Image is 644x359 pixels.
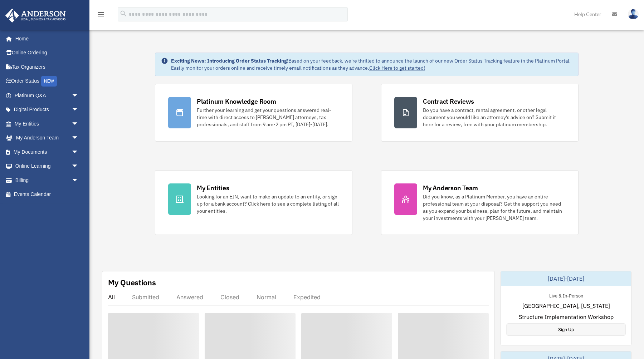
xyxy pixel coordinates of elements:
[3,9,68,23] img: Anderson Advisors Platinum Portal
[5,60,89,74] a: Tax Organizers
[5,159,89,173] a: Online Learningarrow_drop_down
[197,107,339,128] div: Further your learning and get your questions answered real-time with direct access to [PERSON_NAM...
[108,294,115,301] div: All
[5,103,89,117] a: Digital Productsarrow_drop_down
[197,97,276,106] div: Platinum Knowledge Room
[5,88,89,103] a: Platinum Q&Aarrow_drop_down
[171,58,288,64] strong: Exciting News: Introducing Order Status Tracking!
[72,145,86,159] span: arrow_drop_down
[41,76,57,87] div: NEW
[72,173,86,188] span: arrow_drop_down
[97,10,105,19] i: menu
[522,301,610,310] span: [GEOGRAPHIC_DATA], [US_STATE]
[423,193,565,222] div: Did you know, as a Platinum Member, you have an entire professional team at your disposal? Get th...
[197,183,229,192] div: My Entities
[197,193,339,215] div: Looking for an EIN, want to make an update to an entity, or sign up for a bank account? Click her...
[5,74,89,89] a: Order StatusNEW
[72,88,86,103] span: arrow_drop_down
[628,9,639,19] img: User Pic
[171,57,572,72] div: Based on your feedback, we're thrilled to announce the launch of our new Order Status Tracking fe...
[501,271,631,286] div: [DATE]-[DATE]
[507,324,625,335] a: Sign Up
[176,294,203,301] div: Answered
[72,131,86,146] span: arrow_drop_down
[5,46,89,60] a: Online Ordering
[543,291,589,299] div: Live & In-Person
[5,131,89,145] a: My Anderson Teamarrow_drop_down
[5,31,86,46] a: Home
[155,84,352,142] a: Platinum Knowledge Room Further your learning and get your questions answered real-time with dire...
[423,183,478,192] div: My Anderson Team
[423,107,565,128] div: Do you have a contract, rental agreement, or other legal document you would like an attorney's ad...
[5,173,89,187] a: Billingarrow_drop_down
[257,294,276,301] div: Normal
[155,170,352,235] a: My Entities Looking for an EIN, want to make an update to an entity, or sign up for a bank accoun...
[5,145,89,159] a: My Documentsarrow_drop_down
[519,313,614,321] span: Structure Implementation Workshop
[220,294,239,301] div: Closed
[119,10,127,18] i: search
[132,294,159,301] div: Submitted
[97,13,105,19] a: menu
[423,97,474,106] div: Contract Reviews
[381,170,579,235] a: My Anderson Team Did you know, as a Platinum Member, you have an entire professional team at your...
[5,117,89,131] a: My Entitiesarrow_drop_down
[5,187,89,202] a: Events Calendar
[72,103,86,117] span: arrow_drop_down
[72,117,86,131] span: arrow_drop_down
[293,294,321,301] div: Expedited
[369,65,425,71] a: Click Here to get started!
[108,277,156,288] div: My Questions
[72,159,86,174] span: arrow_drop_down
[381,84,579,142] a: Contract Reviews Do you have a contract, rental agreement, or other legal document you would like...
